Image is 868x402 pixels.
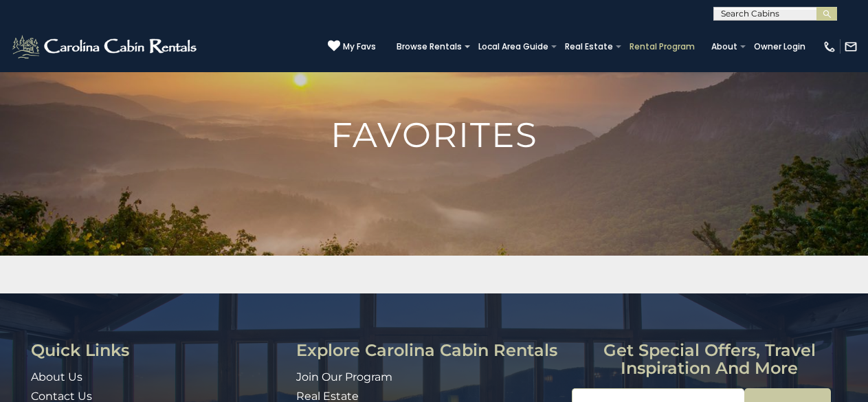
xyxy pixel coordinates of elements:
[823,40,836,54] img: phone-regular-white.png
[704,37,744,56] a: About
[296,370,392,383] a: Join Our Program
[390,37,469,56] a: Browse Rentals
[558,37,620,56] a: Real Estate
[10,33,201,60] img: White-1-2.png
[471,37,555,56] a: Local Area Guide
[328,40,376,54] a: My Favs
[31,342,286,359] h3: Quick Links
[343,41,376,53] span: My Favs
[747,37,812,56] a: Owner Login
[572,342,847,378] h3: Get special offers, travel inspiration and more
[296,342,561,359] h3: Explore Carolina Cabin Rentals
[623,37,702,56] a: Rental Program
[844,40,858,54] img: mail-regular-white.png
[31,370,82,383] a: About Us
